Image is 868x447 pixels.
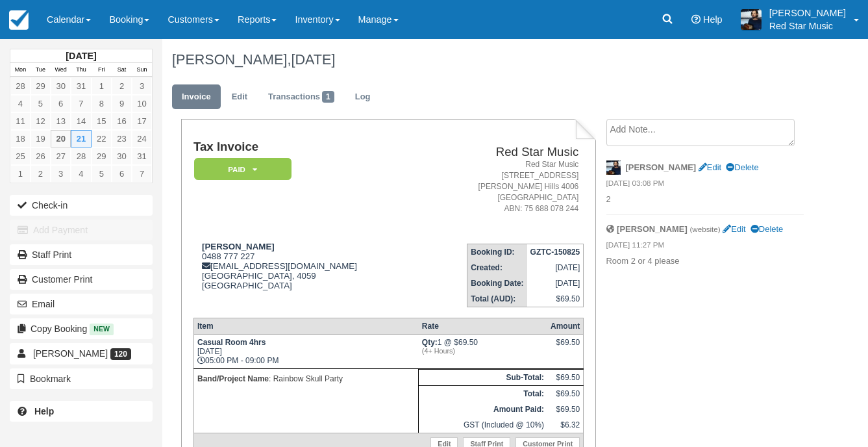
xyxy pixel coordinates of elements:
[547,369,584,385] td: $69.50
[547,402,584,417] td: $69.50
[547,417,584,433] td: $6.32
[699,162,721,172] a: Edit
[10,165,31,183] a: 1
[691,15,701,24] i: Help
[112,95,132,112] a: 9
[345,84,380,110] a: Log
[132,165,152,183] a: 7
[197,372,415,385] p: : Rainbow Skull Party
[723,224,745,234] a: Edit
[71,77,91,95] a: 31
[467,275,527,291] th: Booking Date:
[172,52,804,68] h1: [PERSON_NAME],
[51,112,71,130] a: 13
[193,334,418,368] td: [DATE] 05:00 PM - 09:00 PM
[71,63,91,77] th: Thu
[194,158,291,181] em: Paid
[10,77,31,95] a: 28
[222,84,257,110] a: Edit
[769,6,846,19] p: [PERSON_NAME]
[606,255,804,268] p: Room 2 or 4 please
[258,84,344,110] a: Transactions1
[197,338,266,347] strong: Casual Room 4hrs
[419,417,547,433] td: GST (Included @ 10%)
[291,51,335,68] span: [DATE]
[31,165,51,183] a: 2
[527,291,584,307] td: $69.50
[193,318,418,334] th: Item
[626,162,697,172] strong: [PERSON_NAME]
[419,318,547,334] th: Rate
[703,14,723,25] span: Help
[33,348,108,359] span: [PERSON_NAME]
[31,95,51,112] a: 5
[132,130,152,147] a: 24
[606,194,804,206] p: 2
[551,338,580,357] div: $69.50
[92,165,112,183] a: 5
[132,63,152,77] th: Sun
[10,112,31,130] a: 11
[132,77,152,95] a: 3
[10,368,153,389] button: Bookmark
[197,374,269,383] strong: Band/Project Name
[10,147,31,165] a: 25
[31,147,51,165] a: 26
[10,401,153,422] a: Help
[422,347,544,355] em: (4+ Hours)
[10,63,31,77] th: Mon
[112,130,132,147] a: 23
[419,385,547,402] th: Total:
[10,318,153,339] button: Copy Booking New
[750,224,783,234] a: Delete
[322,91,334,103] span: 1
[10,130,31,147] a: 18
[193,242,421,307] div: 0488 777 227 [EMAIL_ADDRESS][DOMAIN_NAME] [GEOGRAPHIC_DATA], 4059 [GEOGRAPHIC_DATA]
[92,112,112,130] a: 15
[31,112,51,130] a: 12
[51,130,71,147] a: 20
[71,112,91,130] a: 14
[92,130,112,147] a: 22
[10,269,153,290] a: Customer Print
[132,112,152,130] a: 17
[92,95,112,112] a: 8
[51,165,71,183] a: 3
[51,77,71,95] a: 30
[10,294,153,314] button: Email
[172,84,221,110] a: Invoice
[202,242,275,251] strong: [PERSON_NAME]
[741,9,762,30] img: A1
[419,369,547,385] th: Sub-Total:
[71,95,91,112] a: 7
[547,318,584,334] th: Amount
[31,130,51,147] a: 19
[10,220,153,240] button: Add Payment
[419,402,547,417] th: Amount Paid:
[467,291,527,307] th: Total (AUD):
[10,343,153,364] a: [PERSON_NAME] 120
[110,348,131,360] span: 120
[467,244,527,260] th: Booking ID:
[9,10,29,30] img: checkfront-main-nav-mini-logo.png
[112,112,132,130] a: 16
[51,147,71,165] a: 27
[10,195,153,216] button: Check-in
[467,260,527,275] th: Created:
[530,248,580,257] strong: GZTC-150825
[132,95,152,112] a: 10
[606,240,804,254] em: [DATE] 11:27 PM
[689,225,720,233] small: (website)
[419,334,547,368] td: 1 @ $69.50
[606,178,804,192] em: [DATE] 03:08 PM
[71,147,91,165] a: 28
[427,159,579,215] address: Red Star Music [STREET_ADDRESS] [PERSON_NAME] Hills 4006 [GEOGRAPHIC_DATA] ABN: 75 688 078 244
[112,147,132,165] a: 30
[726,162,758,172] a: Delete
[71,130,91,147] a: 21
[10,244,153,265] a: Staff Print
[527,275,584,291] td: [DATE]
[66,51,96,61] strong: [DATE]
[34,406,54,416] b: Help
[51,63,71,77] th: Wed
